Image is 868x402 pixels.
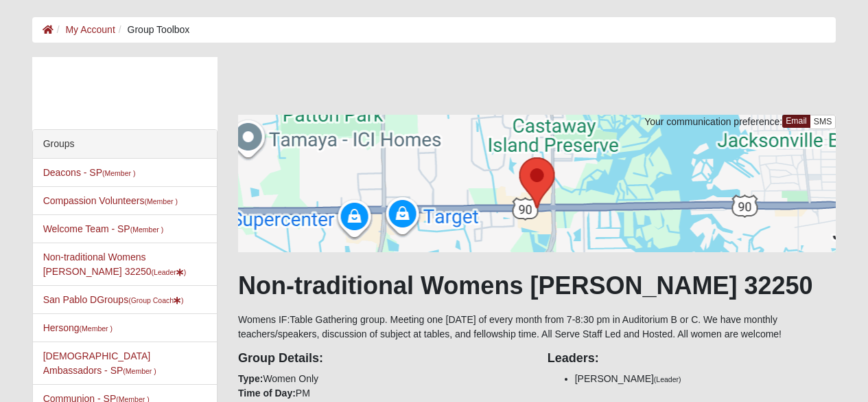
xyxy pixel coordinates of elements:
[43,252,187,277] a: Non-traditional Womens [PERSON_NAME] 32250(Leader)
[548,351,836,366] h4: Leaders:
[238,271,836,300] h1: Non-traditional Womens [PERSON_NAME] 32250
[43,322,113,333] a: Hersong(Member )
[152,268,187,276] small: (Leader )
[33,130,217,159] div: Groups
[123,367,156,375] small: (Member )
[238,388,296,399] strong: Time of Day:
[102,169,135,177] small: (Member )
[145,197,178,205] small: (Member )
[65,24,115,35] a: My Account
[43,350,156,376] a: [DEMOGRAPHIC_DATA] Ambassadors - SP(Member )
[128,296,183,304] small: (Group Coach )
[238,351,527,366] h4: Group Details:
[644,116,782,127] span: Your communication preference:
[575,372,836,386] li: [PERSON_NAME]
[80,324,113,333] small: (Member )
[654,375,681,383] small: (Leader)
[43,294,184,305] a: San Pablo DGroups(Group Coach)
[115,23,190,37] li: Group Toolbox
[43,223,164,234] a: Welcome Team - SP(Member )
[43,167,136,178] a: Deacons - SP(Member )
[43,195,178,206] a: Compassion Volunteers(Member )
[810,115,836,129] a: SMS
[782,115,810,128] a: Email
[238,373,263,384] strong: Type:
[130,225,163,234] small: (Member )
